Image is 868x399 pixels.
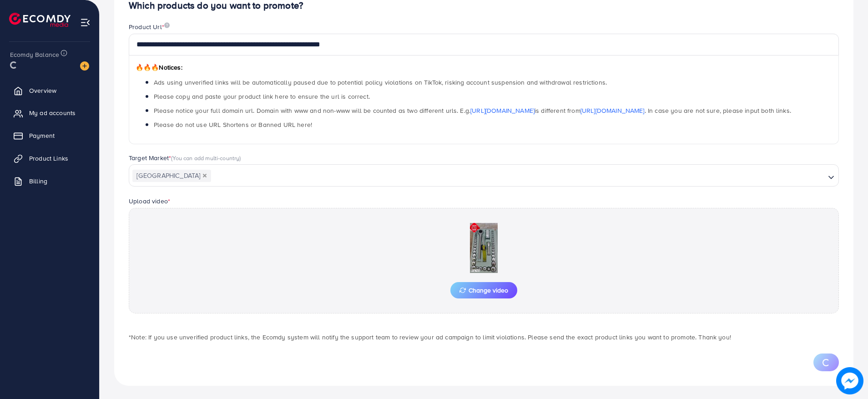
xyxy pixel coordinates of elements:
span: Notices: [136,63,182,72]
a: Overview [7,81,92,100]
span: (You can add multi-country) [171,154,241,162]
label: Product Url [129,22,170,31]
span: 🔥🔥🔥 [136,63,159,72]
a: [URL][DOMAIN_NAME] [470,106,535,115]
a: Payment [7,126,92,145]
img: image [164,22,170,28]
label: Target Market [129,153,241,162]
span: Change video [459,287,508,293]
div: Search for option [129,164,839,186]
a: Billing [7,172,92,190]
p: *Note: If you use unverified product links, the Ecomdy system will notify the support team to rev... [129,332,839,343]
img: logo [9,13,71,27]
button: Change video [450,282,517,298]
a: [URL][DOMAIN_NAME] [580,106,645,115]
a: Product Links [7,149,92,167]
img: image [836,367,863,394]
img: Preview Image [439,223,530,273]
span: Please copy and paste your product link here to ensure the url is correct. [154,92,370,101]
span: Ads using unverified links will be automatically paused due to potential policy violations on Tik... [154,78,607,87]
button: Deselect Pakistan [202,173,207,178]
span: [GEOGRAPHIC_DATA] [132,170,211,182]
span: Billing [29,177,47,186]
span: Product Links [29,154,68,163]
span: My ad accounts [29,108,76,117]
label: Upload video [129,197,170,206]
img: menu [80,17,91,28]
span: Ecomdy Balance [10,50,59,59]
a: My ad accounts [7,104,92,122]
span: Please do not use URL Shortens or Banned URL here! [154,120,312,129]
span: Please notice your full domain url. Domain with www and non-www will be counted as two different ... [154,106,791,115]
input: Search for option [212,169,824,183]
span: Payment [29,131,55,140]
span: Overview [29,86,56,95]
img: image [80,61,89,71]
